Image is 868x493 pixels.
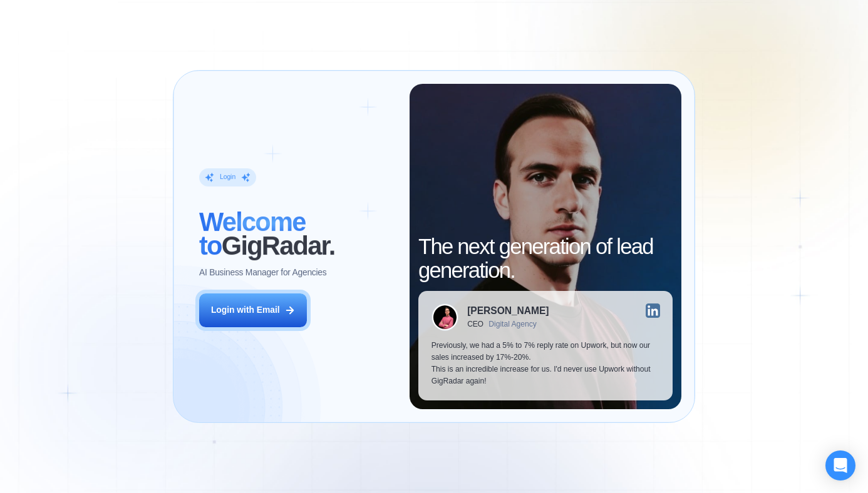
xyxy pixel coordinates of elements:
h2: ‍ GigRadar. [199,210,396,258]
div: Login [220,173,235,182]
button: Login with Email [199,293,307,327]
p: Previously, we had a 5% to 7% reply rate on Upwork, but now our sales increased by 17%-20%. This ... [431,340,660,387]
div: Login with Email [211,304,280,316]
div: Digital Agency [488,320,536,329]
p: AI Business Manager for Agencies [199,267,326,278]
h2: The next generation of lead generation. [418,235,673,282]
div: Open Intercom Messenger [825,450,855,480]
div: [PERSON_NAME] [467,306,549,316]
div: CEO [467,320,483,329]
span: Welcome to [199,207,306,260]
